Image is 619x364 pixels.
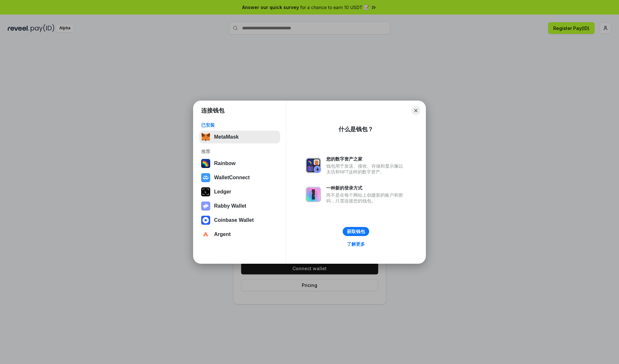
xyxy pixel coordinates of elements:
[201,202,210,211] img: svg+xml,%3Csvg%20xmlns%3D%22http%3A%2F%2Fwww.w3.org%2F2000%2Fsvg%22%20fill%3D%22none%22%20viewBox...
[201,107,224,114] h1: 连接钱包
[306,158,321,173] img: svg+xml,%3Csvg%20xmlns%3D%22http%3A%2F%2Fwww.w3.org%2F2000%2Fsvg%22%20fill%3D%22none%22%20viewBox...
[201,159,210,168] img: svg+xml,%3Csvg%20width%3D%22120%22%20height%3D%22120%22%20viewBox%3D%220%200%20120%20120%22%20fil...
[343,240,369,248] a: 了解更多
[199,171,280,184] button: WalletConnect
[343,227,369,236] button: 获取钱包
[214,134,239,140] div: MetaMask
[214,231,231,237] div: Argent
[326,163,406,175] div: 钱包用于发送、接收、存储和显示像以太坊和NFT这样的数字资产。
[199,185,280,198] button: Ledger
[214,203,246,209] div: Rabby Wallet
[214,189,231,195] div: Ledger
[201,216,210,225] img: svg+xml,%3Csvg%20width%3D%2228%22%20height%3D%2228%22%20viewBox%3D%220%200%2028%2028%22%20fill%3D...
[326,156,406,162] div: 您的数字资产之家
[326,192,406,204] div: 而不是在每个网站上创建新的账户和密码，只需连接您的钱包。
[199,131,280,143] button: MetaMask
[199,200,280,212] button: Rabby Wallet
[347,229,365,234] div: 获取钱包
[201,133,210,142] img: svg+xml,%3Csvg%20fill%3D%22none%22%20height%3D%2233%22%20viewBox%3D%220%200%2035%2033%22%20width%...
[326,185,406,191] div: 一种新的登录方式
[347,241,365,247] div: 了解更多
[201,122,278,128] div: 已安装
[411,106,420,115] button: Close
[214,161,236,166] div: Rainbow
[201,149,278,154] div: 推荐
[214,175,250,181] div: WalletConnect
[201,187,210,196] img: svg+xml,%3Csvg%20xmlns%3D%22http%3A%2F%2Fwww.w3.org%2F2000%2Fsvg%22%20width%3D%2228%22%20height%3...
[199,228,280,241] button: Argent
[214,217,254,223] div: Coinbase Wallet
[201,173,210,182] img: svg+xml,%3Csvg%20width%3D%2228%22%20height%3D%2228%22%20viewBox%3D%220%200%2028%2028%22%20fill%3D...
[201,230,210,239] img: svg+xml,%3Csvg%20width%3D%2228%22%20height%3D%2228%22%20viewBox%3D%220%200%2028%2028%22%20fill%3D...
[306,187,321,202] img: svg+xml,%3Csvg%20xmlns%3D%22http%3A%2F%2Fwww.w3.org%2F2000%2Fsvg%22%20fill%3D%22none%22%20viewBox...
[199,157,280,170] button: Rainbow
[339,125,373,133] div: 什么是钱包？
[199,214,280,227] button: Coinbase Wallet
